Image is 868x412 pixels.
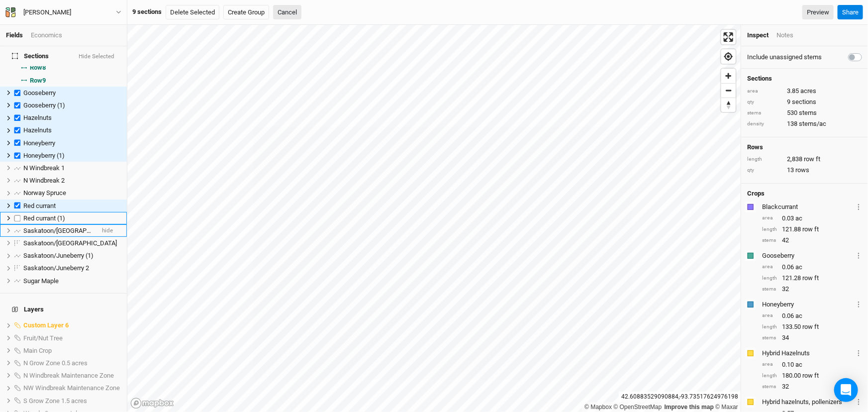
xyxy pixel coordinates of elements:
span: Norway Spruce [23,189,66,197]
span: rows [795,166,809,175]
div: 13 [747,166,862,175]
div: 121.88 [762,225,862,234]
div: area [747,88,782,95]
div: 32 [762,285,862,294]
div: Hazelnuts [23,114,121,122]
div: 34 [762,333,862,342]
div: N Grow Zone 0.5 acres [23,359,121,367]
h4: Layers [6,300,121,319]
div: stems [762,383,777,391]
span: Sugar Maple [23,277,59,285]
div: stems [762,286,777,293]
span: Saskatoon/Juneberry (1) [23,252,94,259]
div: Norway Spruce [23,189,121,197]
div: 9 sections [132,7,162,16]
div: 2,838 [747,155,862,164]
div: 180.00 [762,371,862,380]
a: Mapbox logo [130,398,174,409]
span: acres [800,87,816,96]
div: Honeyberry [23,139,121,147]
span: ac [795,311,802,320]
div: Saskatoon/Juneberry 2 [23,264,121,272]
div: S Grow Zone 1.5 acres [23,397,121,405]
div: 0.06 [762,263,862,272]
div: length [762,275,777,282]
span: Hazelnuts [23,114,52,121]
div: 32 [762,382,862,391]
span: sections [792,98,816,106]
div: qty [747,167,782,174]
span: hide [102,224,113,237]
div: Notes [776,31,793,40]
div: N Windbreak 2 [23,177,121,185]
div: stems [747,109,782,117]
span: Find my location [721,49,736,64]
div: length [747,156,782,163]
span: Honeyberry [23,139,55,147]
button: Hide Selected [78,53,115,60]
div: density [747,120,782,128]
span: Red currant (1) [23,214,65,222]
a: OpenStreetMap [614,404,662,411]
div: N Windbreak 1 [23,164,121,172]
span: N Windbreak 1 [23,164,65,172]
div: Red currant [23,202,121,210]
span: Fruit/Nut Tree [23,334,63,342]
span: N Windbreak Maintenance Zone [23,372,114,379]
span: row ft [802,274,819,283]
div: Hazelnuts [23,126,121,134]
div: length [762,323,777,331]
span: ac [795,214,802,223]
button: Crop Usage [856,201,862,212]
span: Honeyberry (1) [23,152,65,159]
span: Reset bearing to north [721,98,736,112]
span: Gooseberry (1) [23,102,65,109]
div: N Windbreak Maintenance Zone [23,372,121,380]
button: Delete Selected [166,5,219,20]
div: Open Intercom Messenger [834,378,858,402]
div: NW Windbreak Maintenance Zone [23,384,121,392]
div: Garrett Hilpipre [23,7,71,17]
button: Zoom out [721,83,736,98]
button: Crop Usage [856,347,862,359]
div: Saskatoon/Juneberry [23,239,121,247]
span: S Grow Zone 1.5 acres [23,397,87,405]
button: [PERSON_NAME] [5,7,122,18]
h4: Sections [747,75,862,83]
a: Maxar [715,404,738,411]
span: row ft [802,225,819,234]
span: ac [795,360,802,369]
div: 530 [747,108,862,117]
div: Gooseberry [762,251,854,260]
span: ac [795,263,802,272]
div: area [762,214,777,222]
span: row ft [802,322,819,331]
div: stems [762,237,777,244]
span: Saskatoon/[GEOGRAPHIC_DATA] [23,227,117,234]
div: Custom Layer 6 [23,321,121,329]
button: Crop Usage [856,299,862,310]
h4: Crops [747,190,765,198]
canvas: Map [127,25,741,412]
button: Zoom in [721,69,736,83]
span: Enter fullscreen [721,30,736,44]
div: area [762,263,777,271]
div: Inspect [747,31,769,40]
div: length [762,226,777,233]
span: Saskatoon/Juneberry 2 [23,264,89,272]
div: Gooseberry (1) [23,102,121,109]
span: Main Crop [23,347,52,354]
h4: Rows [747,143,862,151]
span: Hazelnuts [23,126,52,134]
span: N Grow Zone 0.5 acres [23,359,88,367]
div: 133.50 [762,322,862,331]
div: Economics [31,31,62,40]
button: Crop Usage [856,396,862,408]
button: Cancel [273,5,301,20]
span: stems/ac [799,119,826,128]
div: 121.28 [762,274,862,283]
button: Share [838,5,863,20]
span: Saskatoon/[GEOGRAPHIC_DATA] [23,239,117,247]
div: 0.10 [762,360,862,369]
a: Mapbox [584,404,612,411]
